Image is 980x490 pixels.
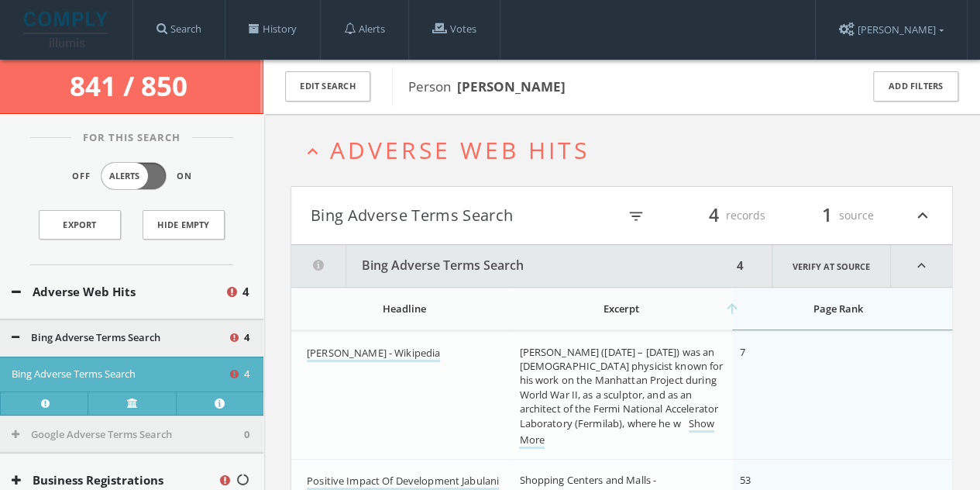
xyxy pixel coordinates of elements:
span: For This Search [71,130,192,146]
div: Excerpt [519,302,722,316]
b: [PERSON_NAME] [457,78,566,95]
span: Off [72,170,91,183]
button: Business Registrations [12,471,218,489]
img: illumis [24,12,111,47]
span: On [177,170,192,183]
span: 4 [244,330,249,346]
a: [PERSON_NAME] - Wikipedia [307,346,440,362]
span: Adverse Web Hits [330,134,590,166]
i: filter_list [628,208,645,225]
a: Export [39,210,121,240]
div: Page Rank [740,302,937,316]
button: Bing Adverse Terms Search [12,330,228,346]
div: 4 [732,245,748,287]
button: Hide Empty [143,210,225,240]
i: expand_less [302,141,323,162]
span: 4 [702,202,726,229]
button: expand_lessAdverse Web Hits [302,137,953,163]
span: Person [408,78,566,95]
span: 4 [244,367,249,382]
button: Bing Adverse Terms Search [291,245,732,287]
span: 7 [740,345,745,359]
a: Verify at source [88,392,175,415]
i: expand_less [913,202,933,229]
span: 0 [244,427,249,443]
div: source [781,202,874,229]
span: 53 [740,473,751,487]
div: records [672,202,765,229]
a: Show More [519,416,714,449]
button: Edit Search [285,71,370,102]
button: Bing Adverse Terms Search [12,367,228,382]
span: [PERSON_NAME] ([DATE] – [DATE]) was an [DEMOGRAPHIC_DATA] physicist known for his work on the Man... [519,345,723,430]
i: expand_less [891,245,952,287]
span: 4 [242,283,249,301]
span: 841 / 850 [70,67,194,104]
button: Google Adverse Terms Search [12,427,244,443]
span: 1 [815,202,839,229]
i: arrow_upward [724,301,740,316]
button: Bing Adverse Terms Search [311,202,617,229]
button: Adverse Web Hits [12,283,225,301]
div: Headline [307,302,502,316]
button: Add Filters [873,71,958,102]
a: Verify at source [772,245,891,287]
